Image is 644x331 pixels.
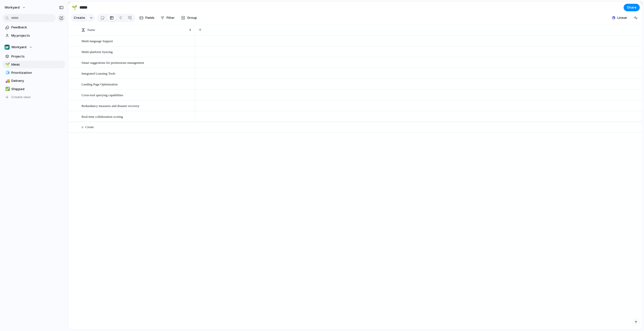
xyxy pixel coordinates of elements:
button: ✅ [5,87,10,92]
button: 🌱 [70,4,78,12]
span: Workyard [11,45,26,50]
div: 🧊 [5,70,9,76]
a: ✅Shipped [3,85,65,93]
a: 🌱Ideas [3,61,65,68]
span: Cross-tool querying capabilities [82,92,123,98]
span: Multi-language Support [82,38,113,44]
button: 🌱 [5,62,10,67]
span: Multi-platform Syncing [82,49,113,54]
a: Projects [3,53,65,60]
span: Group [187,15,197,20]
span: Integrated Learning Tools [82,70,115,76]
button: Group [179,14,199,22]
span: Name [87,27,95,32]
a: Feedback [3,24,65,31]
div: ✅ [5,86,9,92]
span: Real-time collaboration scoring [82,114,123,119]
span: Create [74,15,85,20]
button: Create [71,14,88,22]
div: 🌱 [72,4,77,11]
button: Linear [610,14,629,22]
span: Fields [145,15,154,20]
span: Feedback [11,25,64,30]
button: Fields [137,14,156,22]
button: 🚚 [5,78,10,83]
span: Delivery [11,78,64,83]
span: Prioritization [11,70,64,75]
span: Redundancy measures and disaster recovery [82,103,139,108]
a: 🚚Delivery [3,77,65,85]
div: 🌱 [5,62,9,68]
span: Create view [11,95,31,100]
a: My projects [3,32,65,39]
button: Filter [158,14,177,22]
span: Shipped [11,87,64,92]
span: Linear [617,15,627,20]
button: Workyard [3,43,65,51]
span: Landing Page Optimization [82,81,118,87]
span: Share [627,5,636,10]
div: 🚚 [5,78,9,84]
button: Create view [3,93,65,101]
button: 🧊 [5,70,10,75]
button: Share [624,4,640,11]
span: Ideas [11,62,64,67]
span: Create [85,125,94,130]
button: Workyard [2,4,28,12]
span: My projects [11,33,64,38]
span: Smart suggestions for permissions management [82,60,144,65]
a: 🧊Prioritization [3,69,65,77]
span: Workyard [5,5,20,10]
span: Filter [167,15,175,20]
span: Projects [11,54,64,59]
